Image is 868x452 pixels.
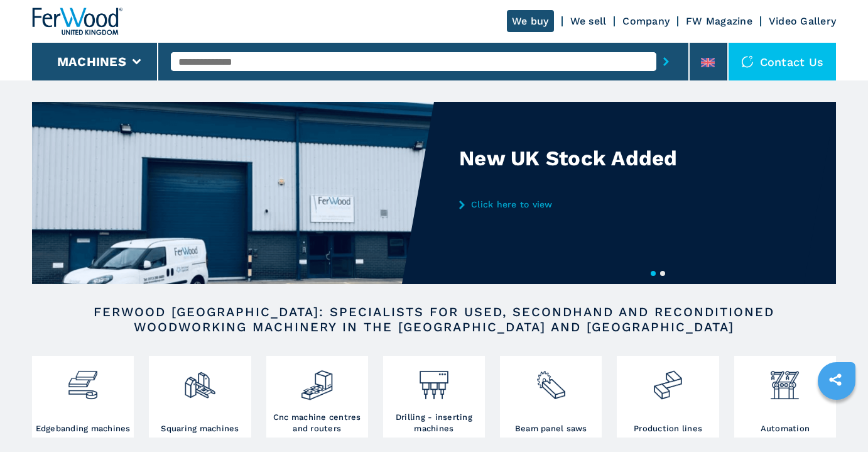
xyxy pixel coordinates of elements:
a: Drilling - inserting machines [383,356,485,438]
img: centro_di_lavoro_cnc_2.png [300,359,334,402]
h3: Squaring machines [161,423,239,434]
img: Ferwood [32,8,122,35]
h3: Beam panel saws [515,423,587,434]
div: Contact us [729,43,837,80]
button: 1 [651,271,656,276]
a: Cnc machine centres and routers [266,356,368,438]
h2: FERWOOD [GEOGRAPHIC_DATA]: SPECIALISTS FOR USED, SECONDHAND AND RECONDITIONED WOODWORKING MACHINE... [72,304,796,334]
a: Click here to view [459,199,705,209]
img: linee_di_produzione_2.png [651,359,685,402]
a: FW Magazine [686,15,752,27]
h3: Drilling - inserting machines [386,412,482,434]
h3: Cnc machine centres and routers [269,412,365,434]
a: We sell [570,15,607,27]
img: sezionatrici_2.png [534,359,568,402]
a: Production lines [617,356,719,438]
img: foratrici_inseritrici_2.png [417,359,450,402]
img: Contact us [741,55,754,68]
button: Machines [57,54,126,69]
a: Video Gallery [769,15,836,27]
a: Company [622,15,670,27]
img: bordatrici_1.png [66,359,99,402]
button: submit-button [656,47,676,76]
img: New UK Stock Added [32,102,434,284]
a: Beam panel saws [500,356,602,438]
a: We buy [507,10,554,32]
a: Automation [734,356,836,438]
h3: Edgebanding machines [36,423,131,434]
img: squadratrici_2.png [183,359,217,402]
button: 2 [660,271,665,276]
a: Edgebanding machines [32,356,134,438]
a: sharethis [820,364,851,395]
h3: Production lines [634,423,702,434]
a: Squaring machines [149,356,251,438]
h3: Automation [761,423,810,434]
img: automazione.png [768,359,801,402]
